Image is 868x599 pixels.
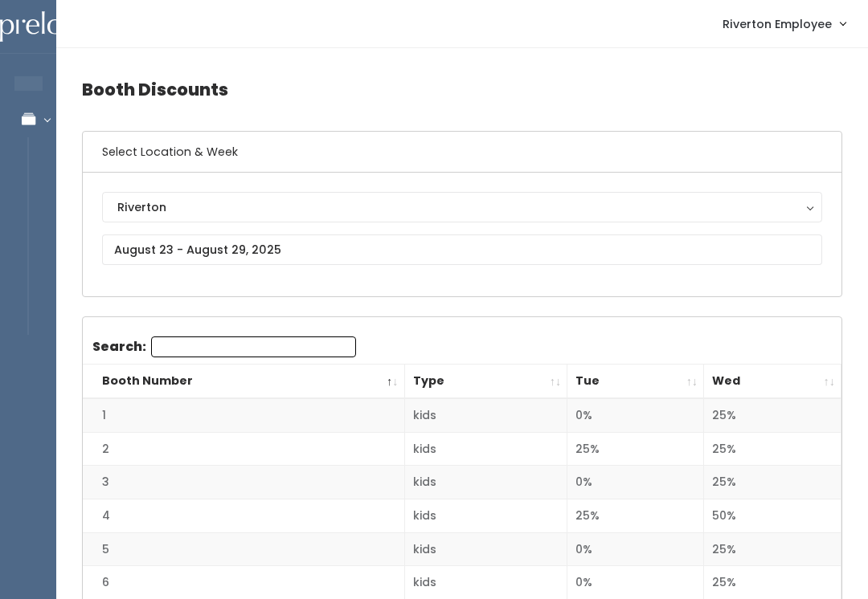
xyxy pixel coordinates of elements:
[404,365,567,399] th: Type: activate to sort column ascending
[83,132,841,173] h6: Select Location & Week
[83,365,404,399] th: Booth Number: activate to sort column descending
[704,398,841,432] td: 25%
[567,398,704,432] td: 0%
[704,466,841,499] td: 25%
[83,432,404,466] td: 2
[404,499,567,533] td: kids
[151,336,356,357] input: Search:
[404,432,567,466] td: kids
[102,234,822,265] input: August 23 - August 29, 2025
[404,532,567,566] td: kids
[83,499,404,533] td: 4
[404,466,567,499] td: kids
[83,398,404,432] td: 1
[83,466,404,499] td: 3
[567,432,704,466] td: 25%
[102,192,822,222] button: Riverton
[704,365,841,399] th: Wed: activate to sort column ascending
[83,532,404,566] td: 5
[567,499,704,533] td: 25%
[706,6,862,41] a: Riverton Employee
[567,532,704,566] td: 0%
[117,198,807,216] div: Riverton
[92,336,356,357] label: Search:
[82,67,842,112] h4: Booth Discounts
[404,398,567,432] td: kids
[704,532,841,566] td: 25%
[567,466,704,499] td: 0%
[567,365,704,399] th: Tue: activate to sort column ascending
[723,15,832,33] span: Riverton Employee
[704,432,841,466] td: 25%
[704,499,841,533] td: 50%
